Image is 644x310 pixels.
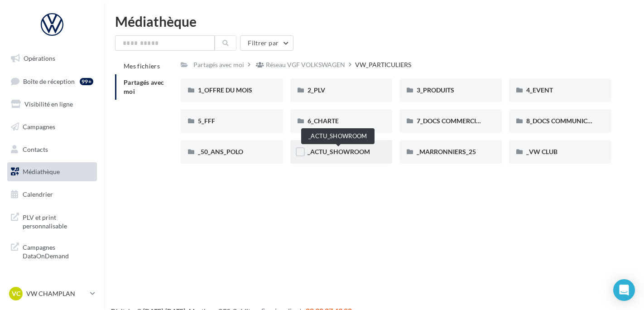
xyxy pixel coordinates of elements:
[80,78,93,85] div: 99+
[240,35,293,51] button: Filtrer par
[308,117,339,125] span: 6_CHARTE
[124,62,160,70] span: Mes fichiers
[5,208,99,234] a: PLV et print personnalisable
[24,100,73,108] span: Visibilité en ligne
[5,117,99,136] a: Campagnes
[193,60,244,69] div: Partagés avec moi
[526,117,607,125] span: 8_DOCS COMMUNICATION
[12,289,20,298] span: VC
[613,279,635,301] div: Open Intercom Messenger
[23,145,48,153] span: Contacts
[124,78,164,95] span: Partagés avec moi
[198,148,243,155] span: _50_ANS_POLO
[24,54,55,62] span: Opérations
[5,72,99,91] a: Boîte de réception99+
[266,60,345,69] div: Réseau VGF VOLKSWAGEN
[355,60,411,69] div: VW_PARTICULIERS
[7,285,97,302] a: VC VW CHAMPLAN
[115,15,633,28] div: Médiathèque
[23,123,55,131] span: Campagnes
[26,289,87,298] p: VW CHAMPLAN
[417,148,476,155] span: _MARRONNIERS_25
[23,190,53,198] span: Calendrier
[417,117,490,125] span: 7_DOCS COMMERCIAUX
[5,140,99,159] a: Contacts
[308,148,370,155] span: _ACTU_SHOWROOM
[308,86,325,94] span: 2_PLV
[198,86,252,94] span: 1_OFFRE DU MOIS
[417,86,454,94] span: 3_PRODUITS
[5,49,99,68] a: Opérations
[23,77,75,85] span: Boîte de réception
[5,95,99,114] a: Visibilité en ligne
[23,241,93,261] span: Campagnes DataOnDemand
[23,168,60,175] span: Médiathèque
[5,162,99,181] a: Médiathèque
[526,86,553,94] span: 4_EVENT
[198,117,215,125] span: 5_FFF
[5,185,99,204] a: Calendrier
[23,211,93,231] span: PLV et print personnalisable
[301,128,375,144] div: _ACTU_SHOWROOM
[5,237,99,264] a: Campagnes DataOnDemand
[526,148,557,155] span: _VW CLUB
